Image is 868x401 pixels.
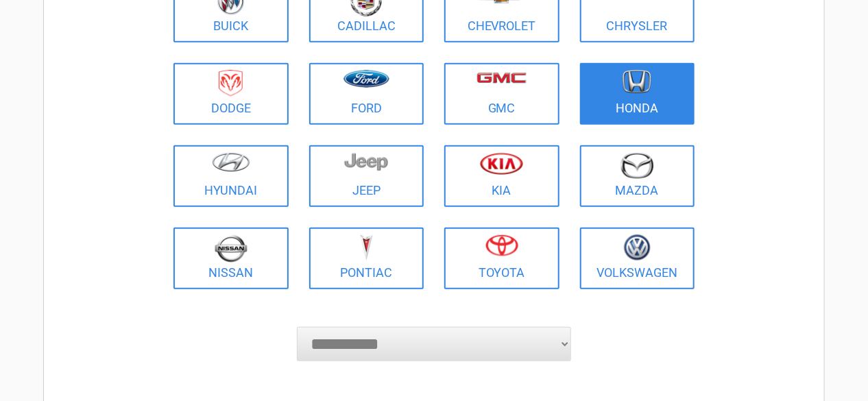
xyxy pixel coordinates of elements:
[173,63,289,125] a: Dodge
[580,145,695,207] a: Mazda
[309,145,424,207] a: Jeep
[444,145,559,207] a: Kia
[343,70,389,88] img: ford
[212,152,250,172] img: hyundai
[624,234,651,261] img: volkswagen
[580,63,695,125] a: Honda
[309,63,424,125] a: Ford
[173,228,289,289] a: Nissan
[219,70,243,97] img: dodge
[580,228,695,289] a: Volkswagen
[480,152,523,175] img: kia
[309,228,424,289] a: Pontiac
[485,234,518,256] img: toyota
[623,70,651,94] img: honda
[477,72,527,84] img: gmc
[444,63,559,125] a: GMC
[344,152,388,171] img: jeep
[620,152,654,179] img: mazda
[444,228,559,289] a: Toyota
[359,234,373,260] img: pontiac
[215,234,248,263] img: nissan
[173,145,289,207] a: Hyundai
